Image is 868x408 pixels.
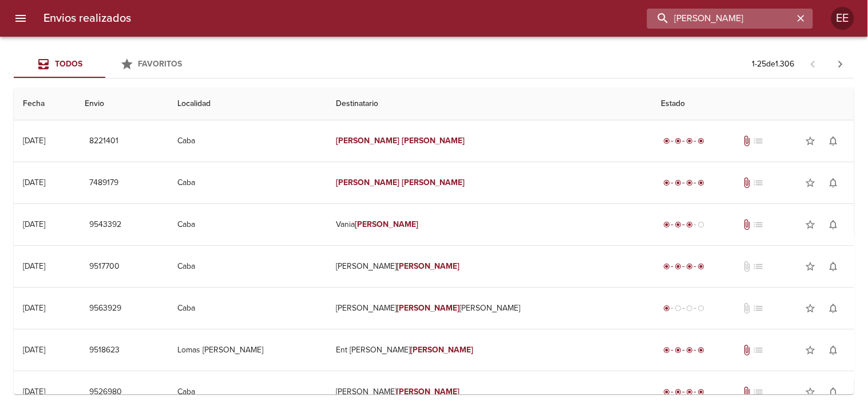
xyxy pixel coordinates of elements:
em: [PERSON_NAME] [355,219,418,229]
em: [PERSON_NAME] [397,303,460,313]
span: 9543392 [89,218,121,232]
span: No tiene pedido asociado [753,135,764,147]
div: Abrir información de usuario [831,7,854,30]
span: No tiene pedido asociado [753,177,764,189]
td: Caba [168,204,327,245]
span: 9518623 [89,343,120,358]
div: Entregado [661,177,707,189]
span: radio_button_checked [663,138,670,144]
span: star_border [805,177,817,189]
span: radio_button_checked [686,263,693,270]
span: Tiene documentos adjuntos [742,177,753,189]
div: [DATE] [23,178,45,187]
div: Entregado [661,386,707,398]
em: [PERSON_NAME] [397,261,460,271]
span: Tiene documentos adjuntos [742,135,753,147]
th: Estado [652,88,854,120]
td: [PERSON_NAME] [PERSON_NAME] [327,288,652,329]
button: 9563929 [85,298,126,319]
button: menu [7,5,34,32]
span: No tiene pedido asociado [753,261,764,272]
span: radio_button_checked [663,221,670,228]
span: star_border [805,344,817,356]
span: radio_button_checked [686,221,693,228]
th: Destinatario [327,88,652,120]
span: notifications_none [828,386,839,398]
span: Favoritos [138,59,183,69]
span: No tiene pedido asociado [753,303,764,314]
span: 9563929 [89,301,121,316]
span: radio_button_checked [697,389,704,395]
button: 7489179 [85,172,123,194]
span: radio_button_checked [697,179,704,186]
button: Activar notificaciones [822,213,845,236]
span: radio_button_checked [686,138,693,144]
td: Vania [327,204,652,245]
button: 9518623 [85,340,124,361]
td: Caba [168,120,327,162]
button: Agregar a favoritos [799,171,822,194]
span: star_border [805,386,817,398]
span: notifications_none [828,344,839,356]
td: Ent [PERSON_NAME] [327,329,652,371]
span: radio_button_checked [675,347,681,354]
span: 7489179 [89,176,118,190]
span: Tiene documentos adjuntos [742,219,753,230]
span: radio_button_checked [663,263,670,270]
div: [DATE] [23,261,45,271]
span: radio_button_checked [663,389,670,395]
button: Agregar a favoritos [799,213,822,236]
th: Localidad [168,88,327,120]
em: [PERSON_NAME] [336,136,399,146]
span: radio_button_checked [675,263,681,270]
input: buscar [647,9,794,29]
em: [PERSON_NAME] [402,136,465,146]
span: No tiene pedido asociado [753,219,764,230]
span: radio_button_checked [675,221,681,228]
span: radio_button_unchecked [697,221,704,228]
div: [DATE] [23,303,45,313]
button: 9526980 [85,382,126,403]
span: Pagina siguiente [827,50,854,78]
span: No tiene documentos adjuntos [742,261,753,272]
span: radio_button_checked [697,347,704,354]
span: notifications_none [828,261,839,272]
span: radio_button_unchecked [675,305,681,312]
span: No tiene documentos adjuntos [742,303,753,314]
h6: Envios realizados [43,9,131,28]
div: En viaje [661,219,707,230]
button: Activar notificaciones [822,171,845,194]
button: Activar notificaciones [822,339,845,362]
span: star_border [805,261,817,272]
th: Fecha [14,88,76,120]
span: notifications_none [828,303,839,314]
span: notifications_none [828,135,839,147]
button: 8221401 [85,131,123,152]
button: Agregar a favoritos [799,255,822,278]
button: 9543392 [85,214,126,236]
button: Activar notificaciones [822,297,845,320]
span: Pagina anterior [799,58,827,69]
span: radio_button_checked [663,179,670,186]
em: [PERSON_NAME] [397,387,460,397]
td: Lomas [PERSON_NAME] [168,329,327,371]
div: [DATE] [23,387,45,397]
span: Todos [55,59,82,69]
span: star_border [805,219,817,230]
span: 9517700 [89,260,120,274]
div: Tabs Envios [14,50,197,78]
span: radio_button_unchecked [686,305,693,312]
span: No tiene pedido asociado [753,344,764,356]
span: radio_button_checked [686,389,693,395]
div: Entregado [661,261,707,272]
span: Tiene documentos adjuntos [742,344,753,356]
div: [DATE] [23,136,45,146]
span: radio_button_checked [697,263,704,270]
td: Caba [168,288,327,329]
span: 9526980 [89,385,122,399]
td: Caba [168,246,327,287]
div: Entregado [661,135,707,147]
span: notifications_none [828,219,839,230]
div: [DATE] [23,219,45,229]
span: notifications_none [828,177,839,189]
